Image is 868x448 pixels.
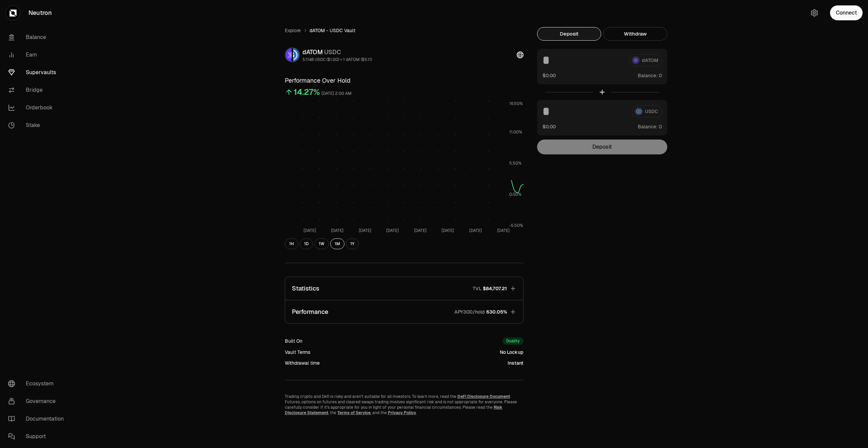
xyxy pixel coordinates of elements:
[285,48,292,62] img: dATOM Logo
[473,285,481,292] p: TVL
[285,277,523,300] button: StatisticsTVL$84,707.21
[300,238,313,249] button: 1D
[302,57,372,62] div: 5.1148 USDC ($1.00) = 1 dATOM ($5.11)
[830,5,863,20] button: Connect
[3,28,73,46] a: Balance
[331,228,343,233] tspan: [DATE]
[483,285,507,292] span: $84,707.21
[509,192,521,197] tspan: 0.00%
[469,228,482,233] tspan: [DATE]
[454,308,485,315] p: APY30D/hold
[285,238,298,249] button: 1H
[500,349,524,356] div: No Lockup
[285,405,502,415] a: Risk Disclosure Statement
[321,90,352,98] div: [DATE] 2:00 AM
[346,238,359,249] button: 1Y
[638,123,657,130] span: Balance:
[3,375,73,392] a: Ecosystem
[542,123,556,130] button: $0.00
[509,101,523,106] tspan: 16.50%
[3,116,73,134] a: Stake
[292,284,319,293] p: Statistics
[285,27,524,34] nav: breadcrumb
[3,64,73,81] a: Supervaults
[509,129,522,135] tspan: 11.00%
[486,308,507,315] span: 630.05%
[537,27,601,41] button: Deposit
[441,228,454,233] tspan: [DATE]
[508,360,524,366] div: Instant
[3,410,73,428] a: Documentation
[359,228,371,233] tspan: [DATE]
[3,428,73,445] a: Support
[285,360,320,366] div: Withdrawal time
[285,349,310,356] div: Vault Terms
[330,238,344,249] button: 1M
[603,27,667,41] button: Withdraw
[3,99,73,116] a: Orderbook
[497,228,510,233] tspan: [DATE]
[388,410,416,415] a: Privacy Policy
[285,338,302,344] div: Built On
[324,48,341,56] span: USDC
[285,394,524,399] p: Trading crypto and Defi is risky and aren't suitable for all investors. To learn more, read the .
[3,81,73,99] a: Bridge
[293,48,299,62] img: USDC Logo
[542,72,556,79] button: $0.00
[303,228,316,233] tspan: [DATE]
[509,161,521,166] tspan: 5.50%
[386,228,399,233] tspan: [DATE]
[314,238,329,249] button: 1W
[509,223,523,228] tspan: -5.50%
[285,399,524,415] p: Futures, options on futures and cleared swaps trading involves significant risk and is not approp...
[292,307,328,317] p: Performance
[302,47,372,57] div: dATOM
[285,27,301,34] a: Explore
[285,76,524,85] h3: Performance Over Hold
[457,394,510,399] a: DeFi Disclosure Document
[3,46,73,64] a: Earn
[414,228,427,233] tspan: [DATE]
[310,27,355,34] span: dATOM - USDC Vault
[638,72,657,79] span: Balance:
[337,410,371,415] a: Terms of Service
[3,392,73,410] a: Governance
[285,300,523,323] button: PerformanceAPY30D/hold630.05%
[502,337,524,345] div: Duality
[294,87,320,98] div: 14.27%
